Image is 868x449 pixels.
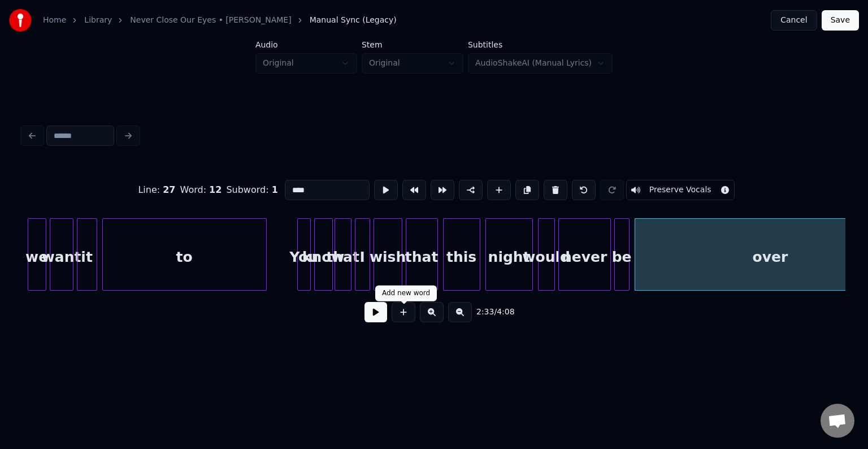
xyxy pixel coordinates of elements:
div: / [476,306,504,318]
span: 1 [272,184,278,195]
button: Save [822,10,859,31]
div: Subword : [226,183,277,197]
label: Subtitles [468,41,613,49]
span: 2:33 [476,306,494,318]
a: Open chat [821,404,854,438]
div: Word : [180,183,222,197]
div: Line : [138,183,175,197]
span: 12 [209,184,222,195]
label: Audio [255,41,357,49]
label: Stem [362,41,463,49]
div: Add new word [382,289,430,298]
nav: breadcrumb [43,15,397,26]
a: Library [84,15,112,26]
span: 4:08 [497,306,514,318]
a: Home [43,15,66,26]
span: 27 [163,184,175,195]
span: Manual Sync (Legacy) [310,15,397,26]
button: Cancel [771,10,817,31]
img: youka [9,9,32,32]
a: Never Close Our Eyes • [PERSON_NAME] [130,15,291,26]
button: Toggle [626,180,735,200]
